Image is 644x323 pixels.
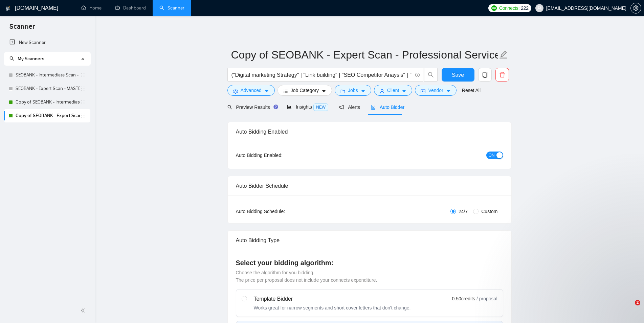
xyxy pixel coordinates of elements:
li: SEOBANK - Intermediate Scan - MASTER [4,68,90,82]
li: Copy of SEOBANK - Expert Scan - Professional Services [4,109,90,122]
input: Scanner name... [231,46,498,63]
span: / proposal [476,295,497,302]
span: delete [496,72,509,78]
span: setting [631,5,641,11]
h4: Select your bidding algorithm: [236,258,503,268]
span: info-circle [415,73,420,77]
img: upwork-logo.png [491,5,497,11]
button: Save [442,68,474,82]
button: barsJob Categorycaret-down [277,85,332,96]
button: folderJobscaret-down [335,85,371,96]
span: 2 [635,300,640,305]
input: Search Freelance Jobs... [231,71,412,79]
span: user [537,6,542,10]
li: SEOBANK - Expert Scan - MASTER [4,82,90,95]
button: delete [495,68,509,82]
a: dashboardDashboard [115,5,146,11]
span: search [9,56,14,61]
a: Copy of SEOBANK - Intermediate Scan - Home Services [16,95,80,109]
li: Copy of SEOBANK - Intermediate Scan - Home Services [4,95,90,109]
li: New Scanner [4,36,90,49]
span: area-chart [287,105,292,109]
button: settingAdvancedcaret-down [227,85,275,96]
span: caret-down [321,89,326,94]
span: caret-down [361,89,365,94]
div: Auto Bidding Schedule: [236,208,325,215]
span: ON [489,152,495,159]
span: user [380,89,384,94]
span: idcard [421,89,425,94]
span: Save [452,71,464,79]
div: Auto Bidding Enabled: [236,152,325,159]
span: Client [387,87,399,94]
span: search [227,105,232,110]
span: Job Category [291,87,319,94]
button: search [424,68,438,82]
a: Copy of SEOBANK - Expert Scan - Professional Services [16,109,80,122]
span: holder [80,99,86,105]
span: My Scanners [9,56,44,62]
span: search [424,72,437,78]
span: notification [339,105,344,110]
span: setting [233,89,238,94]
span: copy [479,72,491,78]
span: Jobs [348,87,358,94]
span: folder [340,89,345,94]
a: homeHome [81,5,102,11]
span: My Scanners [18,56,44,62]
span: holder [80,86,86,91]
span: Alerts [339,105,360,110]
a: searchScanner [159,5,184,11]
button: setting [630,3,641,14]
a: setting [630,5,641,11]
span: 24/7 [456,208,470,215]
button: idcardVendorcaret-down [415,85,456,96]
span: holder [80,72,86,78]
div: Tooltip anchor [273,104,279,110]
div: Auto Bidding Enabled [236,122,503,141]
span: Vendor [428,87,443,94]
span: 222 [521,4,528,12]
span: robot [371,105,376,110]
div: Auto Bidder Schedule [236,176,503,195]
div: Auto Bidding Type [236,231,503,250]
a: Reset All [462,87,481,94]
span: 0.50 credits [452,295,475,302]
img: logo [6,3,10,14]
span: Scanner [4,22,40,36]
span: NEW [313,103,328,111]
span: holder [80,113,86,118]
span: bars [283,89,288,94]
button: copy [478,68,492,82]
span: edit [499,50,508,59]
span: caret-down [264,89,269,94]
iframe: Intercom live chat [621,300,637,316]
span: Advanced [241,87,262,94]
span: double-left [81,307,87,314]
span: Insights [287,104,328,110]
a: SEOBANK - Expert Scan - MASTER [16,82,80,95]
a: New Scanner [9,36,85,49]
a: SEOBANK - Intermediate Scan - MASTER [16,68,80,82]
span: Auto Bidder [371,105,404,110]
div: Works great for narrow segments and short cover letters that don't change. [254,304,411,311]
span: Custom [479,208,500,215]
span: Choose the algorithm for you bidding. The price per proposal does not include your connects expen... [236,270,377,283]
button: userClientcaret-down [374,85,413,96]
span: Preview Results [227,105,276,110]
div: Template Bidder [254,295,411,303]
span: Connects: [499,4,519,12]
span: caret-down [402,89,406,94]
span: caret-down [446,89,451,94]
